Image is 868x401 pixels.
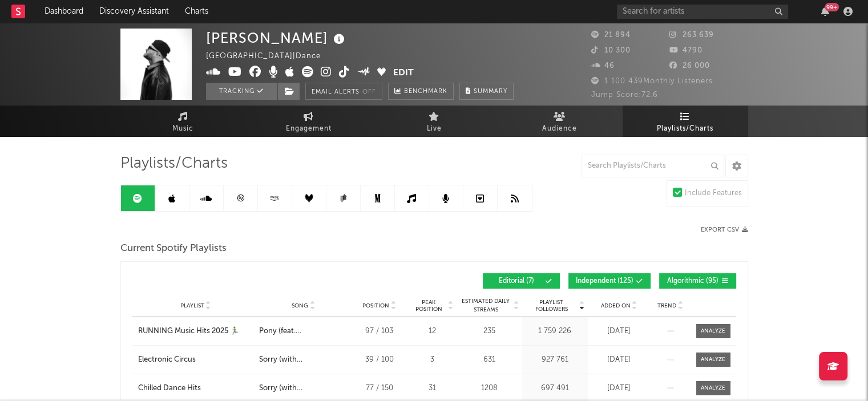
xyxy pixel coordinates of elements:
[138,354,253,366] a: Electronic Circus
[246,106,372,137] a: Engagement
[525,299,578,313] span: Playlist Followers
[372,106,497,137] a: Live
[354,354,405,366] div: 39 / 100
[206,50,334,63] div: [GEOGRAPHIC_DATA] | Dance
[259,326,348,337] div: Pony (feat. [PERSON_NAME])
[582,155,724,177] input: Search Playlists/Charts
[591,31,631,39] span: 21 894
[576,278,633,285] span: Independent ( 125 )
[821,7,829,16] button: 99+
[259,354,348,366] div: Sorry (with [PERSON_NAME])
[180,302,204,309] span: Playlist
[669,47,703,54] span: 4790
[459,383,519,394] div: 1208
[286,122,332,136] span: Engagement
[591,354,648,366] div: [DATE]
[138,326,239,337] div: RUNNING Music Hits 2025 🏃‍♂️
[459,83,514,100] button: Summary
[568,273,651,289] button: Independent(125)
[427,122,442,136] span: Live
[120,157,228,171] span: Playlists/Charts
[657,122,713,136] span: Playlists/Charts
[172,122,193,136] span: Music
[305,83,382,100] button: Email AlertsOff
[657,302,676,309] span: Trend
[542,122,577,136] span: Audience
[825,3,839,11] div: 99 +
[601,302,631,309] span: Added On
[292,302,308,309] span: Song
[138,383,201,394] div: Chilled Dance Hits
[206,29,348,47] div: [PERSON_NAME]
[667,278,719,285] span: Algorithmic ( 95 )
[138,383,253,394] a: Chilled Dance Hits
[483,273,560,289] button: Editorial(7)
[354,326,405,337] div: 97 / 103
[120,106,246,137] a: Music
[411,354,454,366] div: 3
[404,85,447,99] span: Benchmark
[591,47,631,54] span: 10 300
[138,354,196,366] div: Electronic Circus
[120,242,227,256] span: Current Spotify Playlists
[497,106,623,137] a: Audience
[411,299,447,313] span: Peak Position
[623,106,748,137] a: Playlists/Charts
[701,226,748,233] button: Export CSV
[669,31,714,39] span: 263 639
[525,326,585,337] div: 1 759 226
[669,62,710,70] span: 26 000
[474,88,507,95] span: Summary
[393,66,414,80] button: Edit
[659,273,736,289] button: Algorithmic(95)
[591,383,648,394] div: [DATE]
[354,383,405,394] div: 77 / 150
[490,278,543,285] span: Editorial ( 7 )
[459,326,519,337] div: 235
[459,297,512,314] span: Estimated Daily Streams
[525,354,585,366] div: 927 761
[459,354,519,366] div: 631
[206,83,277,100] button: Tracking
[685,187,742,200] div: Include Features
[411,383,454,394] div: 31
[591,326,648,337] div: [DATE]
[362,302,389,309] span: Position
[591,78,713,85] span: 1 100 439 Monthly Listeners
[591,62,615,70] span: 46
[525,383,585,394] div: 697 491
[259,383,348,394] div: Sorry (with [PERSON_NAME])
[617,5,788,19] input: Search for artists
[388,83,454,100] a: Benchmark
[362,89,376,95] em: Off
[138,326,253,337] a: RUNNING Music Hits 2025 🏃‍♂️
[591,91,658,99] span: Jump Score: 72.6
[411,326,454,337] div: 12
